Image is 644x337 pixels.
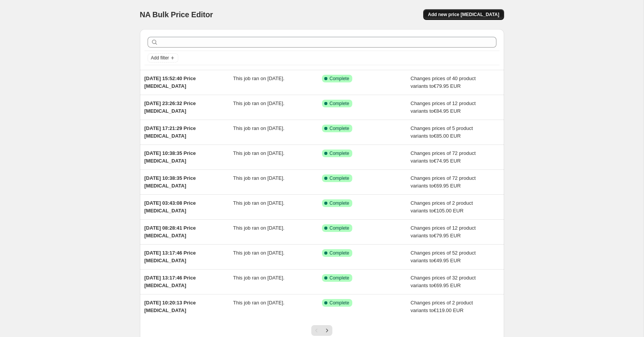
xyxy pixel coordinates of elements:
[233,275,284,281] span: This job ran on [DATE].
[411,100,476,114] span: Changes prices of 12 product variants to
[145,225,196,238] span: [DATE] 08:28:41 Price [MEDICAL_DATA]
[330,100,349,107] span: Complete
[330,200,349,206] span: Complete
[411,275,476,288] span: Changes prices of 32 product variants to
[145,150,196,164] span: [DATE] 10:38:35 Price [MEDICAL_DATA]
[330,250,349,256] span: Complete
[233,175,284,181] span: This job ran on [DATE].
[145,250,196,263] span: [DATE] 13:17:46 Price [MEDICAL_DATA]
[148,53,178,62] button: Add filter
[434,108,461,114] span: €84.95 EUR
[330,225,349,231] span: Complete
[311,325,332,336] nav: Pagination
[330,275,349,281] span: Complete
[434,258,461,263] span: €49.95 EUR
[411,76,476,89] span: Changes prices of 40 product variants to
[434,183,461,189] span: €69.95 EUR
[434,158,461,164] span: €74.95 EUR
[140,10,213,19] span: NA Bulk Price Editor
[145,125,196,139] span: [DATE] 17:21:29 Price [MEDICAL_DATA]
[322,325,332,336] button: Next
[233,76,284,81] span: This job ran on [DATE].
[145,275,196,288] span: [DATE] 13:17:46 Price [MEDICAL_DATA]
[330,76,349,82] span: Complete
[434,133,461,139] span: €85.00 EUR
[330,125,349,132] span: Complete
[434,83,461,89] span: €79.95 EUR
[233,200,284,206] span: This job ran on [DATE].
[434,307,463,313] span: €119.00 EUR
[145,300,196,313] span: [DATE] 10:20:13 Price [MEDICAL_DATA]
[145,175,196,189] span: [DATE] 10:38:35 Price [MEDICAL_DATA]
[411,300,473,313] span: Changes prices of 2 product variants to
[145,76,196,89] span: [DATE] 15:52:40 Price [MEDICAL_DATA]
[411,250,476,263] span: Changes prices of 52 product variants to
[233,100,284,106] span: This job ran on [DATE].
[330,175,349,181] span: Complete
[233,150,284,156] span: This job ran on [DATE].
[145,200,196,214] span: [DATE] 03:43:08 Price [MEDICAL_DATA]
[151,55,169,61] span: Add filter
[233,125,284,131] span: This job ran on [DATE].
[411,150,476,164] span: Changes prices of 72 product variants to
[233,300,284,306] span: This job ran on [DATE].
[145,100,196,114] span: [DATE] 23:26:32 Price [MEDICAL_DATA]
[434,283,461,288] span: €69.95 EUR
[233,225,284,231] span: This job ran on [DATE].
[423,9,504,20] button: Add new price [MEDICAL_DATA]
[411,125,473,139] span: Changes prices of 5 product variants to
[411,200,473,214] span: Changes prices of 2 product variants to
[233,250,284,256] span: This job ran on [DATE].
[434,233,461,238] span: €79.95 EUR
[411,225,476,238] span: Changes prices of 12 product variants to
[330,150,349,156] span: Complete
[434,208,463,214] span: €105.00 EUR
[411,175,476,189] span: Changes prices of 72 product variants to
[330,300,349,306] span: Complete
[428,12,499,18] span: Add new price [MEDICAL_DATA]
